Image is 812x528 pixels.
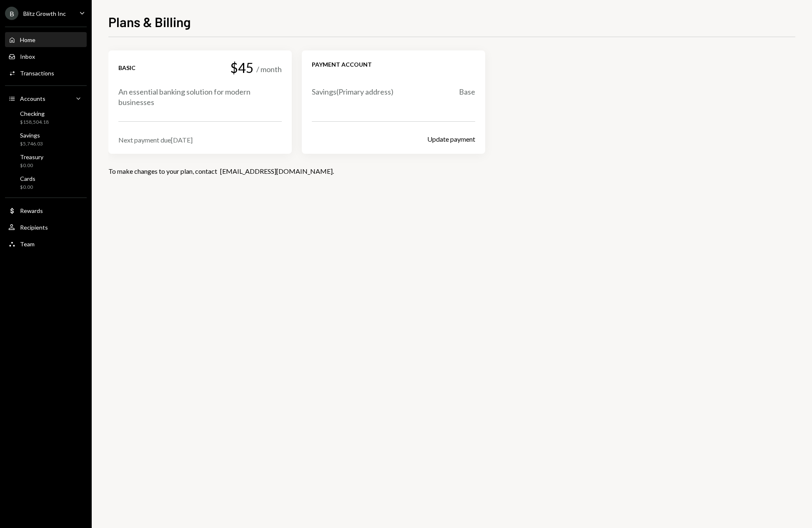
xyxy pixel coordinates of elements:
a: Rewards [5,203,87,218]
div: Recipients [20,224,48,231]
div: $0.00 [20,162,43,169]
a: Recipients [5,220,87,235]
a: Home [5,32,87,47]
div: Savings [20,132,43,139]
div: Savings ( Primary address) [312,87,393,97]
div: An essential banking solution for modern businesses [118,87,282,108]
div: Payment account [312,60,475,68]
div: Team [20,240,35,248]
div: $0.00 [20,184,35,191]
div: Blitz Growth Inc [23,10,66,17]
h1: Plans & Billing [108,13,191,30]
div: Basic [118,64,135,72]
a: Team [5,236,87,251]
a: Transactions [5,65,87,80]
a: Checking$158,504.18 [5,108,87,128]
div: Treasury [20,153,43,160]
a: Inbox [5,49,87,64]
div: Accounts [20,95,45,102]
div: Inbox [20,53,35,60]
a: Accounts [5,91,87,106]
a: [EMAIL_ADDRESS][DOMAIN_NAME] [220,167,333,176]
div: Next payment due [DATE] [118,136,282,144]
div: To make changes to your plan, contact . [108,167,795,175]
div: B [5,7,18,20]
a: Cards$0.00 [5,173,87,193]
a: Treasury$0.00 [5,151,87,171]
div: Home [20,36,35,43]
button: Update payment [427,135,475,144]
div: $45 [230,60,254,75]
div: Transactions [20,70,54,77]
div: $5,746.03 [20,140,43,148]
div: Cards [20,175,35,182]
a: Savings$5,746.03 [5,129,87,149]
div: Base [459,87,475,97]
div: / month [256,64,282,75]
div: Checking [20,110,49,117]
div: Rewards [20,207,43,214]
div: $158,504.18 [20,119,49,126]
